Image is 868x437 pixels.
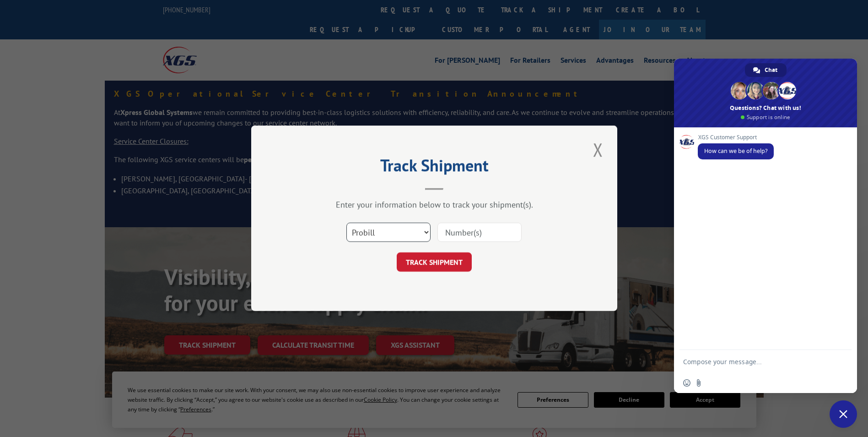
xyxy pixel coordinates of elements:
[590,137,606,162] button: Close modal
[704,147,767,155] span: How can we be of help?
[297,200,571,210] div: Enter your information below to track your shipment(s).
[397,253,472,272] button: TRACK SHIPMENT
[437,223,522,242] input: Number(s)
[765,63,777,77] span: Chat
[698,134,774,141] span: XGS Customer Support
[695,379,702,387] span: Send a file
[830,400,857,428] a: Close chat
[745,63,787,77] a: Chat
[297,159,571,176] h2: Track Shipment
[683,350,830,373] textarea: Compose your message...
[683,379,690,387] span: Insert an emoji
